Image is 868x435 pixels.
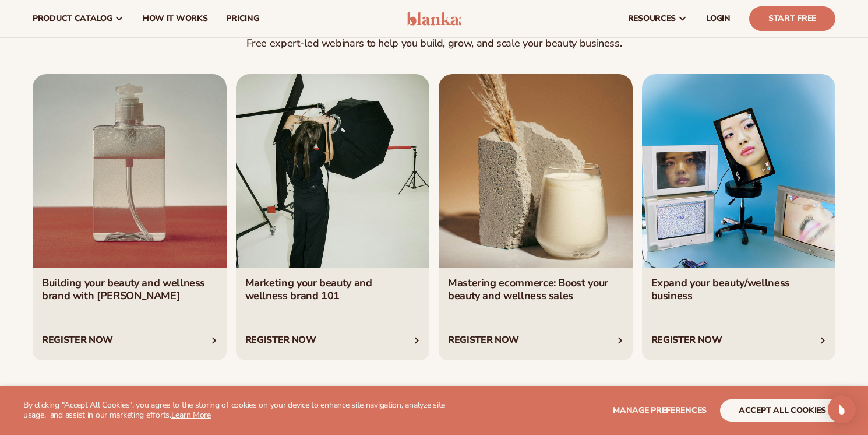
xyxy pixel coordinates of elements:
[706,14,731,23] span: LOGIN
[236,74,430,360] div: 2 / 4
[33,14,112,23] span: product catalog
[171,409,211,420] a: Learn More
[613,399,707,422] button: Manage preferences
[407,12,462,26] img: logo
[613,405,707,416] span: Manage preferences
[23,401,466,420] p: By clicking "Accept All Cookies", you agree to the storing of cookies on your device to enhance s...
[828,395,856,423] div: Open Intercom Messenger
[749,6,835,31] a: Start Free
[143,14,208,23] span: How It Works
[720,399,845,422] button: accept all cookies
[439,74,633,360] div: 3 / 4
[33,37,835,50] p: Free expert-led webinars to help you build, grow, and scale your beauty business.
[33,74,227,360] div: 1 / 4
[628,14,676,23] span: resources
[642,74,836,360] div: 4 / 4
[226,14,259,23] span: pricing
